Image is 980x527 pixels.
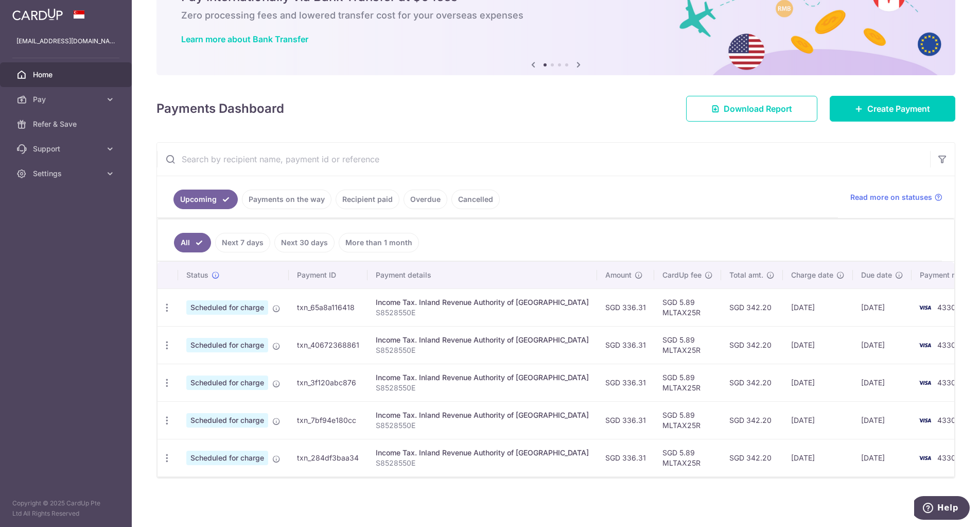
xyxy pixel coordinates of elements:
td: [DATE] [853,364,912,401]
td: SGD 336.31 [597,401,654,439]
td: SGD 342.20 [721,439,783,477]
span: Scheduled for charge [186,451,268,465]
td: [DATE] [853,288,912,326]
span: Charge date [791,270,833,280]
td: [DATE] [783,401,853,439]
div: Income Tax. Inland Revenue Authority of [GEOGRAPHIC_DATA] [376,335,589,345]
span: Scheduled for charge [186,338,268,352]
td: SGD 336.31 [597,326,654,364]
p: [EMAIL_ADDRESS][DOMAIN_NAME] [16,36,115,46]
p: S8528550E [376,458,589,468]
span: Status [186,270,208,280]
a: Recipient paid [336,190,399,209]
a: Create Payment [830,96,955,122]
span: Due date [861,270,892,280]
img: Bank Card [915,339,935,351]
th: Payment details [367,262,597,288]
a: Next 30 days [274,233,335,252]
td: txn_65a8a116418 [289,288,367,326]
img: Bank Card [915,377,935,389]
td: SGD 336.31 [597,364,654,401]
div: Income Tax. Inland Revenue Authority of [GEOGRAPHIC_DATA] [376,372,589,383]
span: 4330 [937,416,956,424]
td: SGD 5.89 MLTAX25R [654,288,721,326]
a: Learn more about Bank Transfer [181,34,308,44]
td: [DATE] [853,326,912,364]
td: SGD 5.89 MLTAX25R [654,364,721,401]
td: SGD 342.20 [721,288,783,326]
td: txn_284df3baa34 [289,439,367,477]
td: SGD 5.89 MLTAX25R [654,439,721,477]
td: txn_40672368861 [289,326,367,364]
img: Bank Card [915,414,935,427]
span: Read more on statuses [850,192,932,202]
span: Total amt. [729,270,763,280]
iframe: Opens a widget where you can find more information [914,496,970,522]
span: Pay [33,94,101,105]
span: 4330 [937,453,956,462]
a: Upcoming [173,190,238,209]
span: 4330 [937,303,956,312]
span: Scheduled for charge [186,413,268,428]
a: More than 1 month [339,233,419,252]
span: Create Payment [867,103,930,115]
div: Income Tax. Inland Revenue Authority of [GEOGRAPHIC_DATA] [376,297,589,308]
span: Refer & Save [33,119,101,129]
td: SGD 336.31 [597,439,654,477]
div: Income Tax. Inland Revenue Authority of [GEOGRAPHIC_DATA] [376,410,589,420]
a: Payments on the way [242,190,331,209]
td: SGD 342.20 [721,401,783,439]
p: S8528550E [376,345,589,355]
p: S8528550E [376,308,589,318]
div: Income Tax. Inland Revenue Authority of [GEOGRAPHIC_DATA] [376,448,589,458]
h4: Payments Dashboard [156,99,284,118]
h6: Zero processing fees and lowered transfer cost for your overseas expenses [181,9,931,22]
span: Home [33,70,101,80]
p: S8528550E [376,420,589,431]
a: Overdue [404,190,447,209]
span: Scheduled for charge [186,376,268,390]
span: 4330 [937,378,956,387]
td: txn_7bf94e180cc [289,401,367,439]
span: CardUp fee [662,270,702,280]
td: SGD 342.20 [721,326,783,364]
span: 4330 [937,341,956,349]
input: Search by recipient name, payment id or reference [157,143,930,176]
p: S8528550E [376,383,589,393]
img: Bank Card [915,452,935,464]
img: Bank Card [915,301,935,314]
td: [DATE] [853,401,912,439]
td: SGD 5.89 MLTAX25R [654,401,721,439]
td: [DATE] [783,326,853,364]
span: Download Report [724,103,792,115]
img: CardUp [12,8,63,21]
span: Scheduled for charge [186,300,268,315]
span: Amount [605,270,632,280]
td: [DATE] [853,439,912,477]
a: Cancelled [451,190,500,209]
a: Download Report [686,96,817,122]
th: Payment ID [289,262,367,288]
td: SGD 342.20 [721,364,783,401]
a: Read more on statuses [850,192,942,202]
td: SGD 5.89 MLTAX25R [654,326,721,364]
a: Next 7 days [215,233,270,252]
a: All [174,233,211,252]
td: [DATE] [783,439,853,477]
td: [DATE] [783,364,853,401]
td: [DATE] [783,288,853,326]
td: SGD 336.31 [597,288,654,326]
span: Settings [33,168,101,179]
td: txn_3f120abc876 [289,364,367,401]
span: Support [33,144,101,154]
